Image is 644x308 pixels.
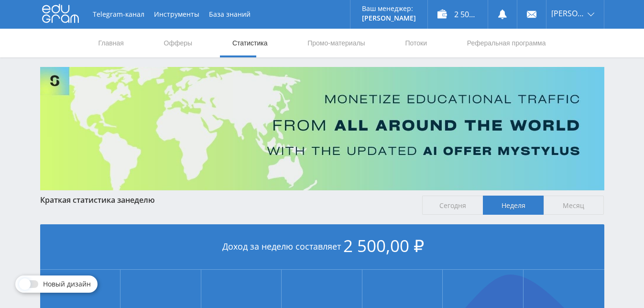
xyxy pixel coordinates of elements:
[125,195,155,205] span: неделю
[40,224,604,270] div: Доход за неделю составляет
[551,10,585,17] span: [PERSON_NAME]
[231,29,269,57] a: Статистика
[404,29,428,57] a: Потоки
[422,196,483,215] span: Сегодня
[466,29,547,57] a: Реферальная программа
[40,67,604,190] img: Banner
[343,234,424,257] span: 2 500,00 ₽
[362,14,416,22] p: [PERSON_NAME]
[544,196,604,215] span: Месяц
[40,196,413,204] div: Краткая статистика за
[98,29,125,57] a: Главная
[43,280,91,288] span: Новый дизайн
[163,29,194,57] a: Офферы
[483,196,544,215] span: Неделя
[362,5,416,12] p: Ваш менеджер:
[306,29,366,57] a: Промо-материалы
